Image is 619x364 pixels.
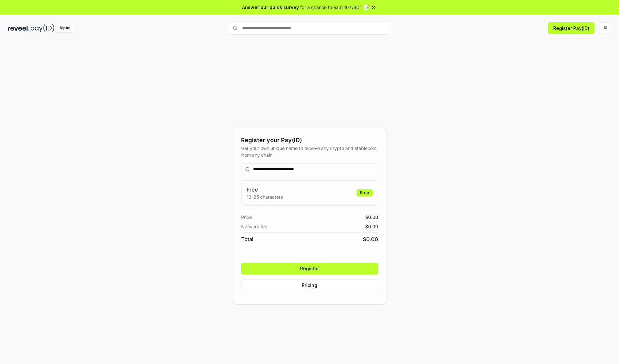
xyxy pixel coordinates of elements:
[241,235,253,243] span: Total
[300,4,369,11] span: for a chance to earn 10 USDT 📝
[242,4,299,11] span: Answer our quick survey
[56,24,74,32] div: Alpha
[363,235,378,243] span: $ 0.00
[8,24,29,32] img: reveel_dark
[241,214,252,221] span: Price
[357,189,373,196] div: Free
[241,223,267,230] span: Network fee
[31,24,54,32] img: pay_id
[241,280,378,291] button: Pricing
[548,22,594,34] button: Register Pay(ID)
[241,145,378,158] div: Get your own unique name to receive any crypto and stablecoin, from any chain
[241,136,378,145] div: Register your Pay(ID)
[247,186,283,193] h3: Free
[365,223,378,230] span: $ 0.00
[241,263,378,274] button: Register
[247,193,283,200] p: 13-25 characters
[365,214,378,221] span: $ 0.00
